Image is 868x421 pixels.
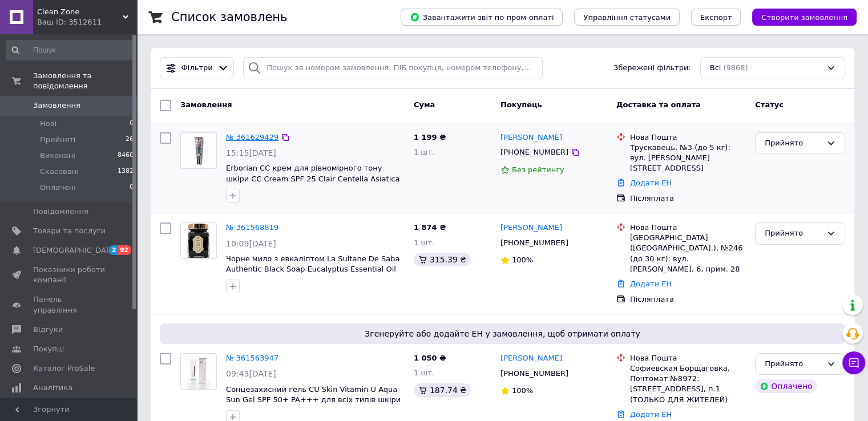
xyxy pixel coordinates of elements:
[500,132,562,143] a: [PERSON_NAME]
[37,17,137,27] div: Ваш ID: 3512611
[130,119,134,129] span: 0
[498,366,571,381] div: [PHONE_NUMBER]
[33,226,106,236] span: Товари та послуги
[414,223,446,232] span: 1 874 ₴
[243,57,543,79] input: Пошук за номером замовлення, ПІБ покупця, номером телефону, Email, номером накладної
[33,245,118,256] span: [DEMOGRAPHIC_DATA]
[181,133,216,168] img: Фото товару
[33,325,63,335] span: Відгуки
[180,353,217,390] a: Фото товару
[40,135,75,145] span: Прийняті
[630,294,746,305] div: Післяплата
[130,183,134,193] span: 0
[33,265,106,285] span: Показники роботи компанії
[616,100,701,109] span: Доставка та оплата
[226,148,276,157] span: 15:15[DATE]
[414,354,446,362] span: 1 050 ₴
[40,151,75,161] span: Виконані
[583,13,671,22] span: Управління статусами
[40,119,56,129] span: Нові
[630,233,746,274] div: [GEOGRAPHIC_DATA] ([GEOGRAPHIC_DATA].), №246 (до 30 кг): вул. [PERSON_NAME], 6, прим. 28
[500,353,562,364] a: [PERSON_NAME]
[630,410,672,419] a: Додати ЕН
[40,167,79,177] span: Скасовані
[842,351,865,374] button: Чат з покупцем
[164,328,841,339] span: Згенеруйте або додайте ЕН у замовлення, щоб отримати оплату
[755,100,784,109] span: Статус
[181,63,213,74] span: Фільтри
[613,63,691,74] span: Збережені фільтри:
[630,132,746,143] div: Нова Пошта
[33,100,80,111] span: Замовлення
[226,223,278,232] a: № 361568819
[700,13,732,22] span: Експорт
[410,12,554,22] span: Завантажити звіт по пром-оплаті
[33,71,137,91] span: Замовлення та повідомлення
[185,223,212,258] img: Фото товару
[630,222,746,233] div: Нова Пошта
[226,369,276,378] span: 09:43[DATE]
[512,165,564,174] span: Без рейтингу
[187,354,211,389] img: Фото товару
[765,228,822,240] div: Прийнято
[226,133,278,141] a: № 361629429
[118,245,131,255] span: 92
[180,132,217,169] a: Фото товару
[500,222,562,233] a: [PERSON_NAME]
[752,9,857,26] button: Створити замовлення
[126,135,134,145] span: 26
[33,207,88,217] span: Повідомлення
[226,164,399,183] a: Erborian СС крем для рівномірного тону шкіри CC Cream SPF 25 Сlair Centella Asiatica
[630,143,746,174] div: Трускавець, №3 (до 5 кг): вул. [PERSON_NAME][STREET_ADDRESS]
[755,379,817,393] div: Оплачено
[414,133,446,141] span: 1 199 ₴
[765,137,822,149] div: Прийнято
[630,353,746,363] div: Нова Пошта
[765,358,822,370] div: Прийнято
[226,239,276,248] span: 10:09[DATE]
[414,253,471,266] div: 315.39 ₴
[118,167,134,177] span: 1382
[630,280,672,288] a: Додати ЕН
[226,254,399,274] a: Чорне мило з евкаліптом La Sultane De Saba Authentic Black Soap Eucalyptus Essential Oil
[171,10,287,24] h1: Список замовлень
[414,100,435,109] span: Cума
[630,193,746,204] div: Післяплата
[498,145,571,160] div: [PHONE_NUMBER]
[414,383,471,397] div: 187.74 ₴
[710,63,721,74] span: Всі
[574,9,680,26] button: Управління статусами
[226,385,401,415] a: Сонцезахисний гель CU Skin Vitamin U Aqua Sun Gel SPF 50+ PA+++ для всіх типів шкіри обличчя
[630,179,672,187] a: Додати ЕН
[6,40,135,60] input: Пошук
[33,294,106,315] span: Панель управління
[180,222,217,259] a: Фото товару
[40,183,76,193] span: Оплачені
[414,148,434,156] span: 1 шт.
[512,386,533,395] span: 100%
[33,363,95,374] span: Каталог ProSale
[226,354,278,362] a: № 361563947
[180,100,232,109] span: Замовлення
[761,13,847,22] span: Створити замовлення
[741,13,857,21] a: Створити замовлення
[33,344,64,354] span: Покупці
[414,369,434,377] span: 1 шт.
[723,63,748,72] span: (9868)
[500,100,542,109] span: Покупець
[691,9,741,26] button: Експорт
[498,236,571,250] div: [PHONE_NUMBER]
[401,9,563,26] button: Завантажити звіт по пром-оплаті
[630,363,746,405] div: Софиевская Борщаговка, Почтомат №8972: [STREET_ADDRESS], п.1 (ТОЛЬКО ДЛЯ ЖИТЕЛЕЙ)
[512,256,533,264] span: 100%
[33,383,72,393] span: Аналітика
[118,151,134,161] span: 8460
[414,238,434,247] span: 1 шт.
[37,7,123,17] span: Clean Zone
[109,245,118,255] span: 2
